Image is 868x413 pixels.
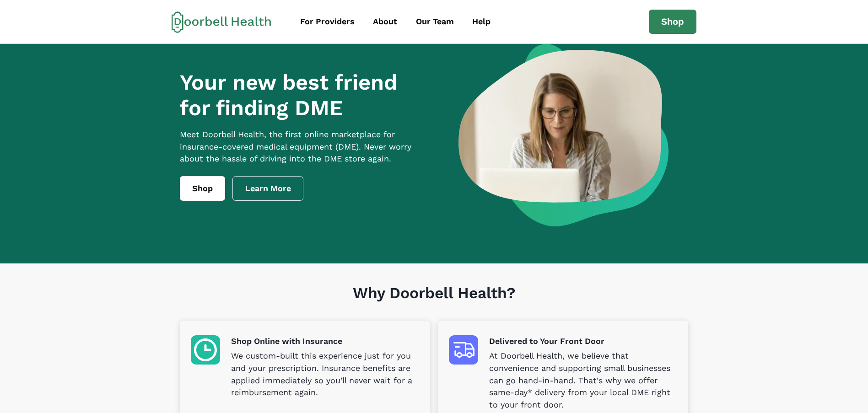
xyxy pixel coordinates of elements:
img: Shop Online with Insurance icon [191,335,220,365]
div: About [373,16,397,28]
img: a woman looking at a computer [458,44,669,226]
a: Our Team [408,11,462,32]
a: Learn More [232,176,304,201]
a: About [365,11,405,32]
h1: Why Doorbell Health? [180,284,688,321]
h1: Your new best friend for finding DME [180,70,429,121]
a: Shop [649,10,696,34]
p: Delivered to Your Front Door [489,335,677,348]
p: We custom-built this experience just for you and your prescription. Insurance benefits are applie... [231,350,419,399]
div: Our Team [416,16,454,28]
img: Delivered to Your Front Door icon [449,335,478,365]
a: Help [464,11,499,32]
div: For Providers [300,16,355,28]
a: Shop [180,176,225,201]
p: At Doorbell Health, we believe that convenience and supporting small businesses can go hand-in-ha... [489,350,677,411]
div: Help [472,16,491,28]
a: For Providers [292,11,363,32]
p: Meet Doorbell Health, the first online marketplace for insurance-covered medical equipment (DME).... [180,129,429,166]
p: Shop Online with Insurance [231,335,419,348]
